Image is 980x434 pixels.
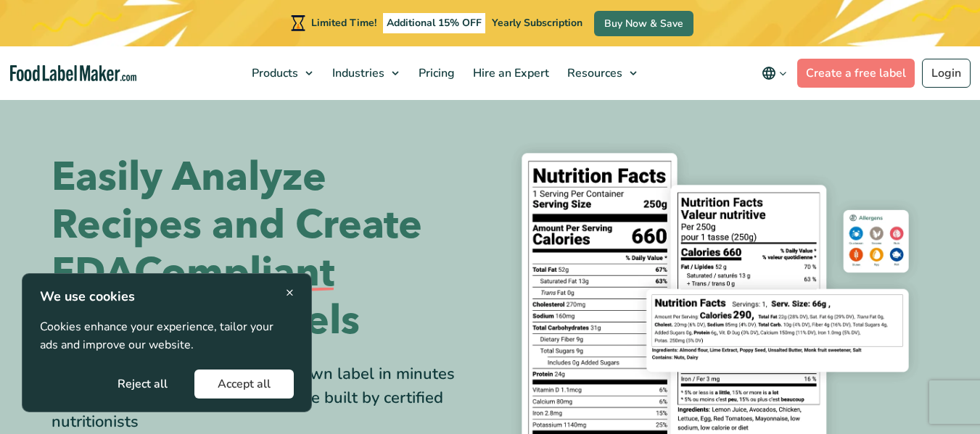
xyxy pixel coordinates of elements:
[469,65,551,81] span: Hire an Expert
[94,370,191,398] button: Reject all
[563,65,624,81] span: Resources
[52,154,479,345] h1: Easily Analyze Recipes and Create FDA Nutrition Labels
[383,13,485,33] span: Additional 15% OFF
[40,288,135,305] strong: We use cookies
[194,370,294,398] button: Accept all
[559,46,644,100] a: Resources
[464,46,555,100] a: Hire an Expert
[286,283,294,302] span: ×
[922,59,971,88] a: Login
[797,59,915,88] a: Create a free label
[40,318,294,355] p: Cookies enhance your experience, tailor your ads and improve our website.
[410,46,461,100] a: Pricing
[324,46,406,100] a: Industries
[594,11,693,36] a: Buy Now & Save
[311,16,376,30] span: Limited Time!
[243,46,320,100] a: Products
[492,16,582,30] span: Yearly Subscription
[328,65,386,81] span: Industries
[414,65,456,81] span: Pricing
[134,249,334,297] span: Compliant
[247,65,300,81] span: Products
